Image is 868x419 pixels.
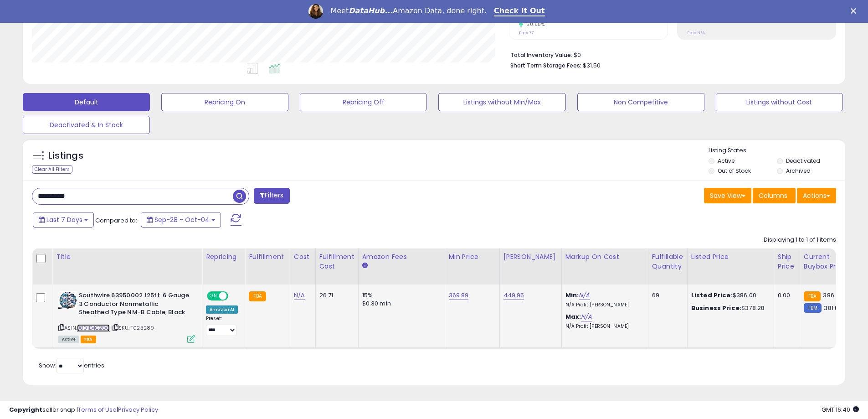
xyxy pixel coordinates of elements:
a: 449.95 [503,291,524,300]
label: Deactivated [786,157,820,165]
a: Privacy Policy [118,405,158,414]
label: Out of Stock [718,167,751,175]
img: 51L6mJ9ZCdL._SL40_.jpg [58,291,77,310]
div: Displaying 1 to 1 of 1 items [764,236,836,244]
a: Terms of Use [78,405,117,414]
div: Fulfillment Cost [319,252,354,271]
div: Close [851,8,860,14]
button: Columns [753,188,796,203]
b: Listed Price: [691,291,733,300]
span: Compared to: [95,216,137,225]
a: N/A [294,291,305,300]
span: OFF [227,292,241,300]
div: $386.00 [691,291,767,300]
div: Repricing [206,252,241,262]
span: | SKU: T023289 [111,324,154,331]
button: Repricing On [161,93,288,111]
a: N/A [581,312,592,321]
th: The percentage added to the cost of goods (COGS) that forms the calculator for Min & Max prices. [561,248,648,285]
button: Repricing Off [300,93,427,111]
a: B001D4C2OO [77,324,110,332]
label: Active [718,157,734,165]
div: $0.30 min [362,300,438,308]
a: N/A [579,291,590,300]
div: Fulfillable Quantity [652,252,683,271]
button: Actions [797,188,836,203]
b: Short Term Storage Fees: [510,62,581,69]
button: Save View [704,188,751,203]
b: Max: [565,312,581,321]
div: Markup on Cost [565,252,644,262]
span: Last 7 Days [46,215,82,224]
small: 50.65% [523,21,544,28]
span: $31.50 [583,61,601,70]
p: Listing States: [709,146,845,155]
div: ASIN: [58,291,195,342]
small: FBM [804,303,822,313]
div: 26.71 [319,291,351,300]
button: Deactivated & In Stock [23,116,150,134]
button: Last 7 Days [33,212,94,228]
span: Sep-28 - Oct-04 [154,215,210,224]
div: Ship Price [778,252,796,271]
i: DataHub... [349,6,393,15]
button: Non Competitive [577,93,704,111]
span: All listings currently available for purchase on Amazon [58,336,79,343]
span: FBA [81,336,96,343]
small: Amazon Fees. [362,262,368,270]
b: Total Inventory Value: [510,51,572,59]
b: Southwire 63950002 125ft. 6 Gauge 3 Conductor Nonmetallic Sheathed Type NM-B Cable, Black [79,291,190,319]
label: Archived [786,167,811,175]
button: Listings without Cost [716,93,843,111]
p: N/A Profit [PERSON_NAME] [565,302,641,308]
div: Clear All Filters [32,165,72,174]
small: Prev: 77 [519,30,534,36]
span: Columns [759,191,787,200]
b: Min: [565,291,579,300]
div: Current Buybox Price [804,252,851,271]
strong: Copyright [9,405,42,414]
div: 69 [652,291,680,300]
div: 0.00 [778,291,793,300]
img: Profile image for Georgie [308,4,323,19]
span: ON [208,292,219,300]
div: Title [56,252,198,262]
a: Check It Out [494,6,545,16]
div: Fulfillment [249,252,286,262]
div: Listed Price [691,252,770,262]
div: $378.28 [691,304,767,312]
p: N/A Profit [PERSON_NAME] [565,323,641,330]
span: 381.85 [824,304,842,312]
div: 15% [362,291,438,300]
small: Prev: N/A [687,30,705,36]
button: Filters [254,188,289,204]
div: seller snap | | [9,406,158,414]
button: Sep-28 - Oct-04 [141,212,221,228]
div: Preset: [206,316,238,336]
div: Min Price [449,252,496,262]
div: [PERSON_NAME] [503,252,558,262]
button: Default [23,93,150,111]
div: Amazon AI [206,305,238,314]
a: 369.89 [449,291,469,300]
button: Listings without Min/Max [438,93,565,111]
div: Cost [294,252,312,262]
span: Show: entries [39,361,104,370]
span: 2025-10-12 16:40 GMT [822,405,859,414]
div: Meet Amazon Data, done right. [330,6,487,16]
small: FBA [804,291,821,301]
li: $0 [510,49,829,60]
span: 386 [823,291,834,300]
small: FBA [249,291,266,301]
b: Business Price: [691,304,741,312]
div: Amazon Fees [362,252,441,262]
h5: Listings [48,150,83,162]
